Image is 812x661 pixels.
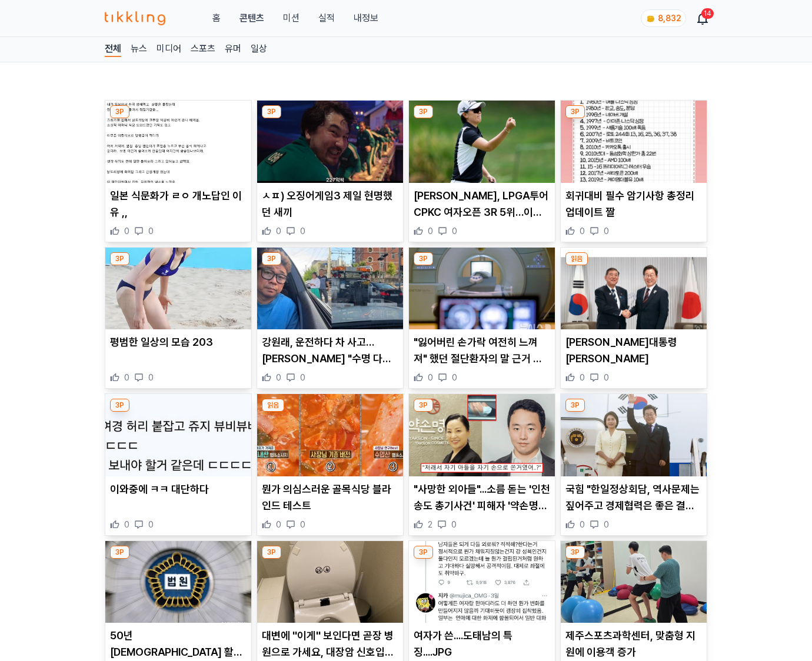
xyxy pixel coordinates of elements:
[565,627,702,660] p: 제주스포츠과학센터, 맞춤형 지원에 이용객 증가
[276,372,281,383] span: 0
[262,481,398,514] p: 뭔가 의심스러운 골목식당 블라인드 테스트
[262,252,281,265] div: 3P
[580,225,585,237] span: 0
[262,546,281,559] div: 3P
[191,42,215,57] a: 스포츠
[641,9,684,27] a: coin 8,832
[561,101,707,183] img: 회귀대비 필수 암기사항 총정리 업데이트 짤
[409,541,555,623] img: 여자가 쓴....도태남의 특징....JPG
[409,248,555,330] img: "잃어버린 손가락 여전히 느껴져" 했던 절단환자의 말 근거 있었다
[658,14,681,23] span: 8,832
[428,372,433,383] span: 0
[565,252,588,265] div: 읽음
[110,481,247,498] p: 이와중에 ㅋㅋ 대단하다
[105,394,251,476] img: 이와중에 ㅋㅋ 대단하다
[212,11,221,25] a: 홈
[105,11,165,25] img: 티끌링
[262,188,398,221] p: ㅅㅍ) 오징어게임3 제일 현명했던 새끼
[148,372,154,383] span: 0
[110,105,129,118] div: 3P
[105,101,251,183] img: 일본 식문화가 ㄹㅇ 개노답인 이유 ,,
[124,519,129,530] span: 0
[110,546,129,559] div: 3P
[408,247,555,389] div: 3P "잃어버린 손가락 여전히 느껴져" 했던 절단환자의 말 근거 있었다 "잃어버린 손가락 여전히 느껴져" 했던 절단환자의 말 근거 있었다 0 0
[262,627,398,660] p: 대변에 ''이게'' 보인다면 곧장 병원으로 가세요, 대장암 신호입니다.
[110,627,247,660] p: 50년 [DEMOGRAPHIC_DATA] 활동 끝낸 제적 징계…법원 "과도해 무효"[법대로]
[257,248,403,330] img: 강원래, 운전하다 차 사고…김송 "수명 다했다"
[124,372,129,383] span: 0
[257,101,403,183] img: ㅅㅍ) 오징어게임3 제일 현명했던 새끼
[408,100,555,242] div: 3P 이정은, LPGA투어 CPKC 여자오픈 3R 5위…이민지 선두 [PERSON_NAME], LPGA투어 CPKC 여자오픈 3R 5위…이민지 선두 0 0
[105,541,251,623] img: 50년 승려 활동 끝낸 제적 징계…법원 "과도해 무효"[법대로]
[565,399,585,412] div: 3P
[414,105,433,118] div: 3P
[408,393,555,536] div: 3P "사망한 외아들"...소름 돋는 '인천 송도 총기사건' 피해자 '약손명가' 대표의 과거 인터뷰 내용 "사망한 외아들"...소름 돋는 '인천 송도 총기사건' 피해자 '약손...
[428,225,433,237] span: 0
[131,42,147,57] a: 뉴스
[565,105,585,118] div: 3P
[580,372,585,383] span: 0
[414,188,550,221] p: [PERSON_NAME], LPGA투어 CPKC 여자오픈 3R 5위…이민지 선두
[580,519,585,530] span: 0
[560,100,707,242] div: 3P 회귀대비 필수 암기사항 총정리 업데이트 짤 회귀대비 필수 암기사항 총정리 업데이트 짤 0 0
[105,393,252,536] div: 3P 이와중에 ㅋㅋ 대단하다 이와중에 ㅋㅋ 대단하다 0 0
[262,105,281,118] div: 3P
[276,225,281,237] span: 0
[148,225,154,237] span: 0
[124,225,129,237] span: 0
[414,627,550,660] p: 여자가 쓴....도태남의 특징....JPG
[283,11,299,25] button: 미션
[561,541,707,623] img: 제주스포츠과학센터, 맞춤형 지원에 이용객 증가
[110,399,129,412] div: 3P
[565,546,585,559] div: 3P
[414,546,433,559] div: 3P
[105,248,251,330] img: 평범한 일상의 모습 203
[300,225,305,237] span: 0
[414,481,550,514] p: "사망한 외아들"...소름 돋는 '인천 송도 총기사건' 피해자 '약손명가' 대표의 과거 인터뷰 내용
[451,519,457,530] span: 0
[428,519,432,530] span: 2
[110,188,247,221] p: 일본 식문화가 ㄹㅇ 개노답인 이유 ,,
[257,541,403,623] img: 대변에 ''이게'' 보인다면 곧장 병원으로 가세요, 대장암 신호입니다.
[561,248,707,330] img: 이재명대통령 위안부생각
[414,399,433,412] div: 3P
[565,334,702,367] p: [PERSON_NAME]대통령 [PERSON_NAME]
[257,100,404,242] div: 3P ㅅㅍ) 오징어게임3 제일 현명했던 새끼 ㅅㅍ) 오징어게임3 제일 현명했던 새끼 0 0
[257,247,404,389] div: 3P 강원래, 운전하다 차 사고…김송 "수명 다했다" 강원래, 운전하다 차 사고…[PERSON_NAME] "수명 다했다" 0 0
[561,394,707,476] img: 국힘 "한일정상회담, 역사문제는 짚어주고 경제협력은 좋은 결과 나오길"
[148,519,154,530] span: 0
[604,519,609,530] span: 0
[452,372,457,383] span: 0
[262,334,398,367] p: 강원래, 운전하다 차 사고…[PERSON_NAME] "수명 다했다"
[262,399,284,412] div: 읽음
[414,334,550,367] p: "잃어버린 손가락 여전히 느껴져" 했던 절단환자의 말 근거 있었다
[701,8,714,19] div: 14
[604,372,609,383] span: 0
[354,11,378,25] a: 내정보
[565,481,702,514] p: 국힘 "한일정상회담, 역사문제는 짚어주고 경제협력은 좋은 결과 나오길"
[105,42,121,57] a: 전체
[452,225,457,237] span: 0
[276,519,281,530] span: 0
[414,252,433,265] div: 3P
[565,188,702,221] p: 회귀대비 필수 암기사항 총정리 업데이트 짤
[409,101,555,183] img: 이정은, LPGA투어 CPKC 여자오픈 3R 5위…이민지 선두
[225,42,241,57] a: 유머
[560,393,707,536] div: 3P 국힘 "한일정상회담, 역사문제는 짚어주고 경제협력은 좋은 결과 나오길" 국힘 "한일정상회담, 역사문제는 짚어주고 경제협력은 좋은 결과 나오길" 0 0
[560,247,707,389] div: 읽음 이재명대통령 위안부생각 [PERSON_NAME]대통령 [PERSON_NAME] 0 0
[251,42,267,57] a: 일상
[110,252,129,265] div: 3P
[300,372,305,383] span: 0
[239,11,264,25] a: 콘텐츠
[157,42,181,57] a: 미디어
[318,11,335,25] a: 실적
[300,519,305,530] span: 0
[105,247,252,389] div: 3P 평범한 일상의 모습 203 평범한 일상의 모습 203 0 0
[604,225,609,237] span: 0
[646,14,655,24] img: coin
[105,100,252,242] div: 3P 일본 식문화가 ㄹㅇ 개노답인 이유 ,, 일본 식문화가 ㄹㅇ 개노답인 이유 ,, 0 0
[257,393,404,536] div: 읽음 뭔가 의심스러운 골목식당 블라인드 테스트 뭔가 의심스러운 골목식당 블라인드 테스트 0 0
[257,394,403,476] img: 뭔가 의심스러운 골목식당 블라인드 테스트
[698,11,707,25] a: 14
[409,394,555,476] img: "사망한 외아들"...소름 돋는 '인천 송도 총기사건' 피해자 '약손명가' 대표의 과거 인터뷰 내용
